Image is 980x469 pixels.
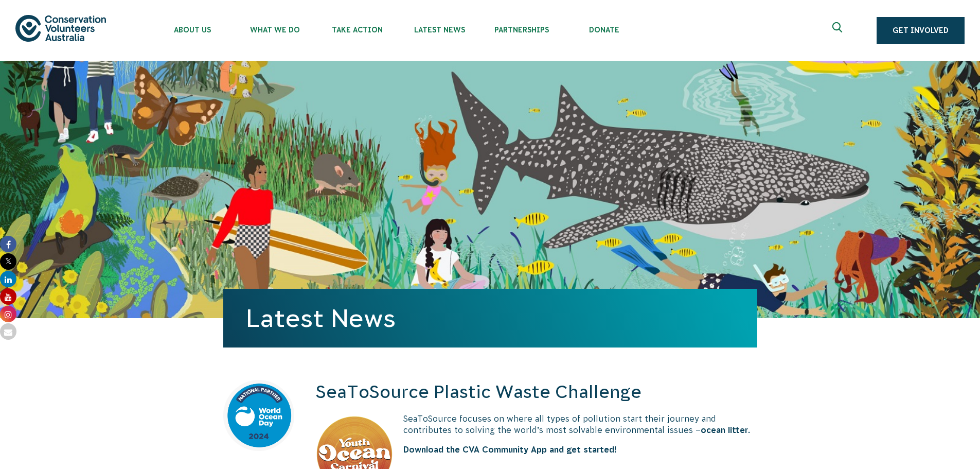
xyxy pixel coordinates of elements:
[403,445,617,454] strong: Download the CVA Community App and get started!
[246,304,735,332] h1: Latest News
[398,26,480,34] span: Latest News
[316,413,757,436] p: SeaToSource focuses on where all types of pollution start their journey and contributes to solvin...
[877,17,965,44] a: Get Involved
[234,26,316,34] span: What We Do
[151,26,234,34] span: About Us
[223,380,294,451] img: project-badge.jpeg
[316,26,398,34] span: Take Action
[701,425,748,435] strong: ocean litter
[826,18,851,43] button: Expand search box Close search box
[480,26,563,34] span: Partnerships
[832,22,845,39] span: Expand search box
[316,380,757,405] h2: SeaToSource Plastic Waste Challenge
[563,26,645,34] span: Donate
[15,15,106,41] img: logo.svg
